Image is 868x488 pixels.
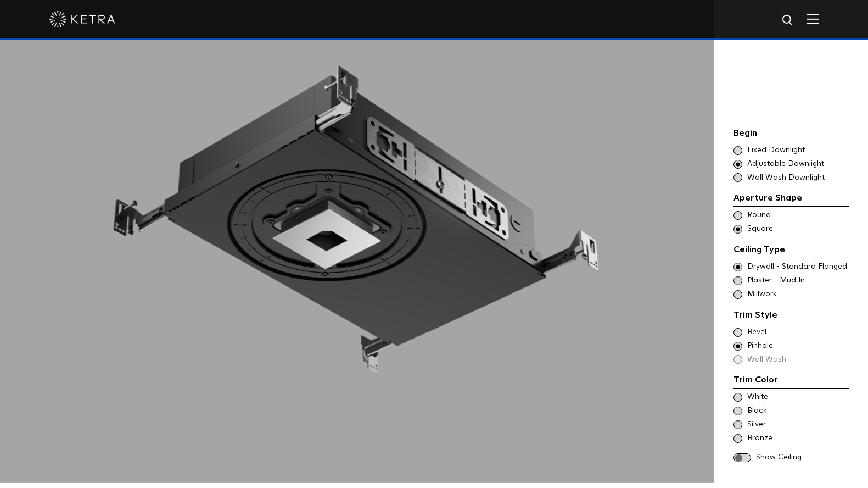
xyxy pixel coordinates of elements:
[807,14,819,24] img: Hamburger%20Nav.svg
[747,289,848,300] span: Millwork
[733,126,849,142] div: Begin
[747,341,848,352] span: Pinhole
[747,173,848,184] span: Wall Wash Downlight
[747,419,848,430] span: Silver
[756,452,849,463] span: Show Ceiling
[733,191,849,207] div: Aperture Shape
[49,11,115,27] img: ketra-logo-2019-white
[733,373,849,389] div: Trim Color
[747,406,848,417] span: Black
[747,145,848,156] span: Fixed Downlight
[781,14,795,27] img: search icon
[747,262,848,273] span: Drywall - Standard Flanged
[747,433,848,444] span: Bronze
[733,308,849,324] div: Trim Style
[747,224,848,235] span: Square
[747,392,848,403] span: White
[733,243,849,258] div: Ceiling Type
[747,210,848,221] span: Round
[747,275,848,286] span: Plaster - Mud In
[747,327,848,338] span: Bevel
[747,159,848,170] span: Adjustable Downlight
